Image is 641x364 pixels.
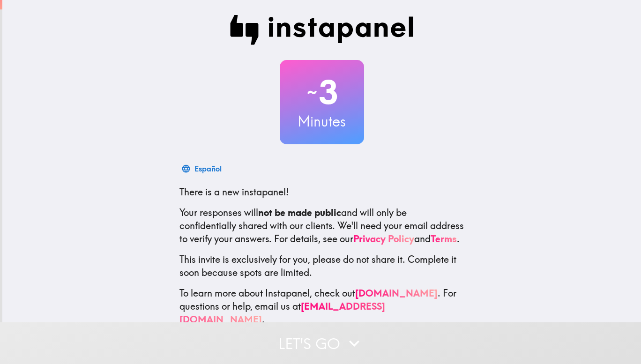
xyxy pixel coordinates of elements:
[431,233,457,245] a: Terms
[179,287,464,326] p: To learn more about Instapanel, check out . For questions or help, email us at .
[179,206,464,245] p: Your responses will and will only be confidentially shared with our clients. We'll need your emai...
[230,15,414,45] img: Instapanel
[179,159,225,178] button: Español
[280,111,364,131] h3: Minutes
[179,186,289,198] span: There is a new instapanel!
[306,78,319,106] span: ~
[353,233,414,245] a: Privacy Policy
[179,253,464,279] p: This invite is exclusively for you, please do not share it. Complete it soon because spots are li...
[194,162,222,175] div: Español
[355,287,438,299] a: [DOMAIN_NAME]
[280,73,364,111] h2: 3
[258,207,341,218] b: not be made public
